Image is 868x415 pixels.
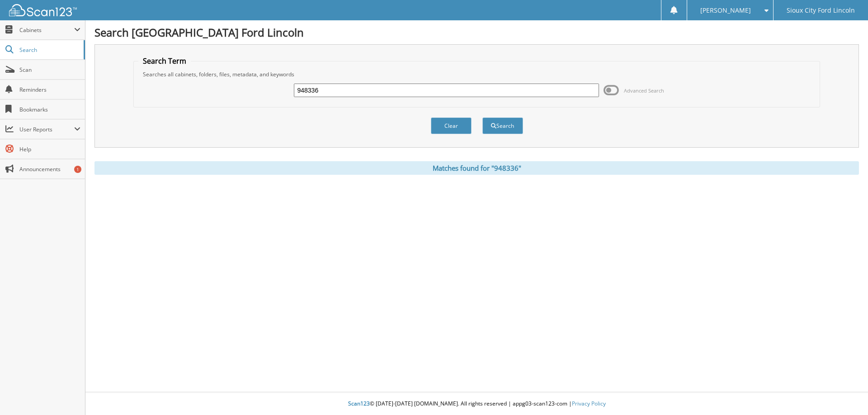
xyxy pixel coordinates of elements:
button: Search [482,117,523,134]
span: Scan [19,66,80,74]
div: Matches found for "948336" [94,161,859,175]
span: Sioux City Ford Lincoln [787,8,855,13]
span: Help [19,145,80,153]
span: Scan123 [348,400,370,407]
div: 1 [74,166,81,173]
button: Clear [431,117,472,134]
span: Advanced Search [624,87,664,94]
span: Cabinets [19,26,74,34]
span: [PERSON_NAME] [700,8,751,13]
div: © [DATE]-[DATE] [DOMAIN_NAME]. All rights reserved | appg03-scan123-com | [85,393,868,415]
legend: Search Term [138,56,191,66]
img: scan123-logo-white.svg [9,4,77,16]
h1: Search [GEOGRAPHIC_DATA] Ford Lincoln [94,25,859,40]
a: Privacy Policy [572,400,606,407]
span: Search [19,46,79,54]
span: Reminders [19,86,80,93]
span: Bookmarks [19,106,80,113]
span: User Reports [19,126,74,133]
div: Searches all cabinets, folders, files, metadata, and keywords [138,70,816,78]
span: Announcements [19,165,80,173]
